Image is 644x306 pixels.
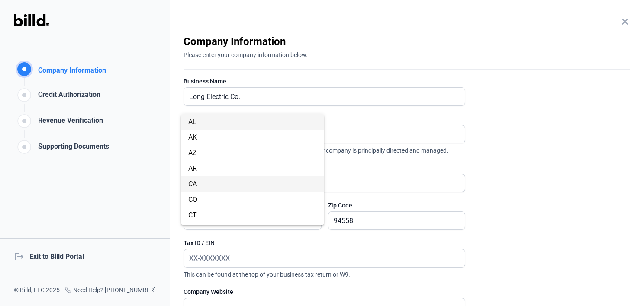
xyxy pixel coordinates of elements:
[188,164,197,172] span: AR
[188,180,197,188] span: CA
[188,195,197,204] span: CO
[188,118,196,126] span: AL
[188,149,197,157] span: AZ
[188,211,197,219] span: CT
[188,133,197,141] span: AK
